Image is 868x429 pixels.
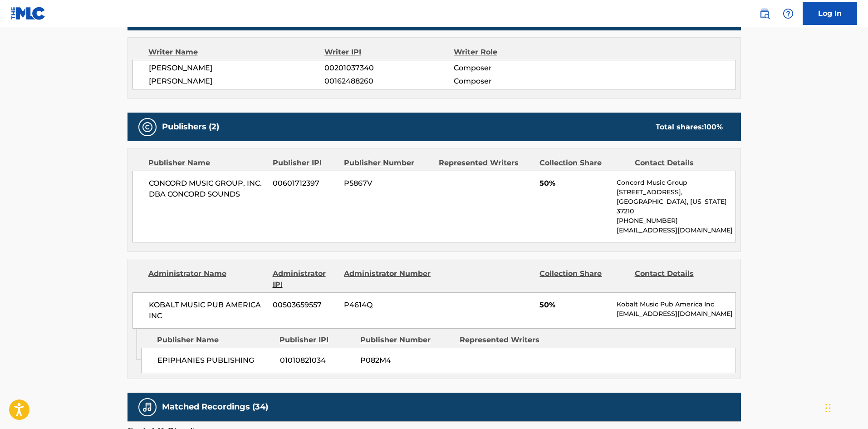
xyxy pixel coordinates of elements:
span: 00162488260 [324,76,453,87]
span: P5867V [344,178,432,189]
span: P4614Q [344,300,432,311]
div: Publisher IPI [273,158,337,168]
a: Public Search [755,5,774,23]
span: CONCORD MUSIC GROUP, INC. DBA CONCORD SOUNDS [149,178,266,200]
span: 00201037340 [324,63,453,74]
div: Writer Role [454,47,571,58]
span: 00503659557 [273,300,337,311]
div: Contact Details [635,158,723,168]
div: Administrator IPI [273,268,337,290]
img: search [759,8,770,19]
div: Publisher Name [148,158,266,168]
p: [GEOGRAPHIC_DATA], [US_STATE] 37210 [617,197,735,216]
div: Help [779,5,797,23]
p: [STREET_ADDRESS], [617,187,735,197]
span: P082M4 [360,355,453,366]
img: MLC Logo [11,7,46,20]
span: Composer [454,63,571,74]
span: KOBALT MUSIC PUB AMERICA INC [149,300,266,321]
p: Kobalt Music Pub America Inc [617,300,735,309]
p: [PHONE_NUMBER] [617,216,735,226]
div: Drag [825,394,831,422]
div: Publisher Number [360,335,453,345]
div: Publisher Name [157,335,273,345]
img: Matched Recordings [142,402,153,413]
p: [EMAIL_ADDRESS][DOMAIN_NAME] [617,309,735,319]
div: Collection Share [539,268,628,290]
span: 50% [539,300,610,311]
span: [PERSON_NAME] [149,63,325,74]
div: Contact Details [635,268,723,290]
div: Total shares: [656,122,723,133]
div: Collection Share [539,158,628,168]
div: Publisher Number [344,158,432,168]
span: 00601712397 [273,178,337,189]
div: Writer Name [148,47,325,58]
img: Publishers [142,122,153,133]
div: Writer IPI [324,47,454,58]
p: Concord Music Group [617,178,735,187]
img: help [783,8,794,19]
div: Administrator Number [344,268,432,290]
p: [EMAIL_ADDRESS][DOMAIN_NAME] [617,226,735,235]
div: Publisher IPI [280,335,353,345]
a: Log In [803,2,857,25]
span: [PERSON_NAME] [149,76,325,87]
h5: Matched Recordings (34) [162,402,268,412]
iframe: Chat Widget [823,385,868,429]
h5: Publishers (2) [162,122,219,132]
span: 100 % [704,123,723,131]
span: Composer [454,76,571,87]
div: Represented Writers [439,158,533,168]
div: Administrator Name [148,268,266,290]
div: Represented Writers [460,335,552,345]
span: EPIPHANIES PUBLISHING [157,355,273,366]
span: 50% [539,178,610,189]
span: 01010821034 [280,355,353,366]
